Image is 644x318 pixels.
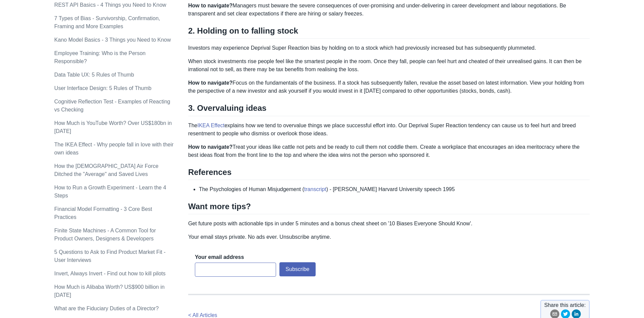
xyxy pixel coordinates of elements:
[279,262,316,276] button: Subscribe
[188,122,590,138] p: The explains how we tend to overvalue things we place successful effort into. Our Deprival Super ...
[188,57,590,74] p: When stock investments rise people feel like the smartest people in the room. Once they fall, peo...
[304,186,326,192] a: transcript
[188,233,590,241] p: Your email stays private. No ads ever. Unsubscribe anytime.
[188,167,590,180] h2: References
[188,201,590,214] h2: Want more tips?
[54,50,146,64] a: Employee Training: Who is the Person Responsible?
[54,142,173,155] a: The IKEA Effect - Why people fall in love with their own ideas
[544,301,586,309] span: Share this article:
[54,2,166,8] a: REST API Basics - 4 Things you Need to Know
[188,44,590,52] p: Investors may experience Deprival Super Reaction bias by holding on to a stock which had previous...
[54,15,160,29] a: 7 Types of Bias - Survivorship, Confirmation, Framing and More Examples
[188,312,217,318] a: < All Articles
[54,120,172,134] a: How Much is YouTube Worth? Over US$180bn in [DATE]
[188,103,590,116] h2: 3. Overvaluing ideas
[54,228,156,241] a: Finite State Machines - A Common Tool for Product Owners, Designers & Developers
[54,85,152,91] a: User Interface Design: 5 Rules of Thumb
[54,271,166,276] a: Invert, Always Invert - Find out how to kill pilots
[54,284,165,298] a: How Much is Alibaba Worth? US$900 billion in [DATE]
[54,185,166,198] a: How to Run a Growth Experiment - Learn the 4 Steps
[188,80,232,86] strong: How to navigate?
[188,220,590,228] p: Get future posts with actionable tips in under 5 minutes and a bonus cheat sheet on '10 Biases Ev...
[199,185,590,193] li: The Psychologies of Human Misjudgement ( ) - [PERSON_NAME] Harvard University speech 1995
[188,143,590,159] p: Treat your ideas like cattle not pets and be ready to cull them not coddle them. Create a workpla...
[54,249,166,263] a: 5 Questions to Ask to Find Product Market Fit - User Interviews
[54,306,159,311] a: What are the Fiduciary Duties of a Director?
[188,79,590,95] p: Focus on the fundamentals of the business. If a stock has subsequently fallen, revalue the asset ...
[54,99,170,112] a: Cognitive Reflection Test - Examples of Reacting vs Checking
[54,206,152,220] a: Financial Model Formatting - 3 Core Best Practices
[195,254,244,261] label: Your email address
[188,144,232,150] strong: How to navigate?
[54,163,159,177] a: How the [DEMOGRAPHIC_DATA] Air Force Ditched the "Average" and Saved Lives
[54,72,134,78] a: Data Table UX: 5 Rules of Thumb
[188,3,232,8] strong: How to navigate?
[54,37,171,43] a: Kano Model Basics - 3 Things you Need to Know
[188,2,590,18] p: Managers must beware the severe consequences of over-promising and under-delivering in career dev...
[188,26,590,39] h2: 2. Holding on to falling stock
[197,123,224,128] a: IKEA Effect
